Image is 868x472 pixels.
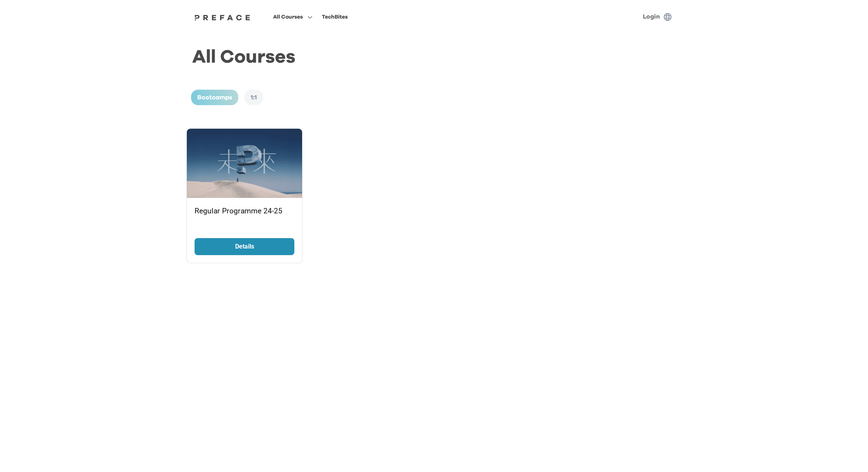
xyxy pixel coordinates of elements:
[244,90,263,105] div: 1:1
[322,12,348,22] div: TechBites
[271,12,315,22] button: All Courses
[195,238,294,255] a: Details
[186,43,682,90] h1: All Courses
[193,14,252,20] img: Preface Logo
[195,206,294,217] p: Regular Programme 24-25
[643,14,660,20] a: Login
[187,129,302,198] img: image
[273,12,303,22] span: All Courses
[215,242,273,251] p: Details
[193,14,252,20] a: Preface Logo
[191,90,238,105] div: Bootcamps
